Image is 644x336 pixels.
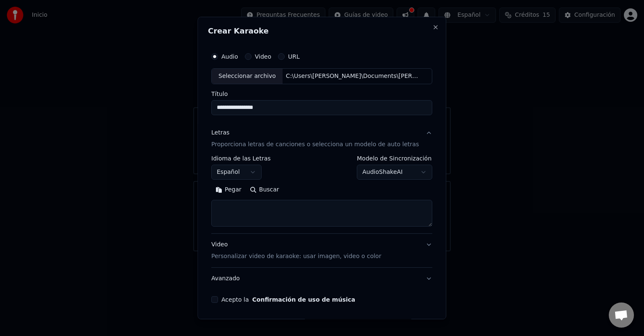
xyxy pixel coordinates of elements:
label: URL [288,54,300,59]
label: Título [211,91,432,97]
h2: Crear Karaoke [208,27,436,35]
button: Avanzado [211,268,432,289]
label: Video [255,54,271,59]
div: Letras [211,129,229,137]
label: Idioma de las Letras [211,155,271,161]
label: Modelo de Sincronización [357,155,433,161]
div: Video [211,240,381,261]
p: Proporciona letras de canciones o selecciona un modelo de auto letras [211,140,419,149]
button: Buscar [246,183,283,196]
button: VideoPersonalizar video de karaoke: usar imagen, video o color [211,234,432,267]
div: Seleccionar archivo [212,69,283,84]
div: C:\Users\[PERSON_NAME]\Documents\[PERSON_NAME]\Mi Talismán pista.mp3 [283,72,425,80]
button: Pegar [211,183,246,196]
p: Personalizar video de karaoke: usar imagen, video o color [211,252,381,261]
button: LetrasProporciona letras de canciones o selecciona un modelo de auto letras [211,122,432,155]
div: LetrasProporciona letras de canciones o selecciona un modelo de auto letras [211,155,432,233]
label: Audio [221,54,238,59]
button: Acepto la [252,297,356,302]
label: Acepto la [221,297,355,302]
